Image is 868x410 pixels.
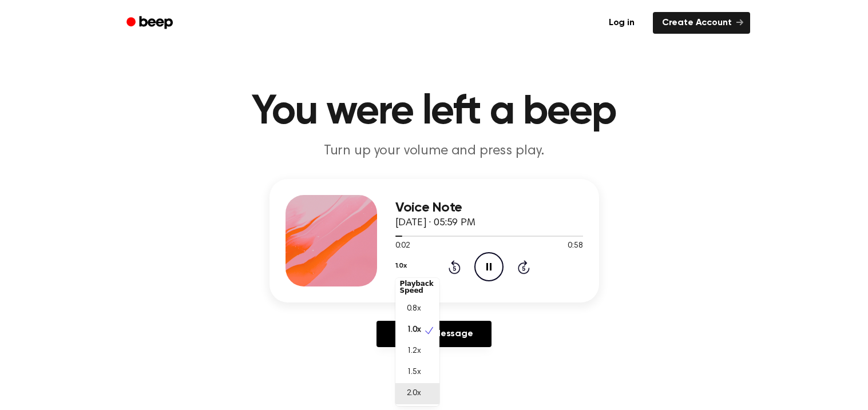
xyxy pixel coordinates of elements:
span: 2.0x [407,388,421,400]
span: 1.2x [407,345,421,357]
button: 1.0x [395,256,407,276]
span: 1.5x [407,367,421,379]
span: 1.0x [407,324,421,336]
span: 0.8x [407,303,421,315]
div: Playback Speed [395,276,439,298]
div: 1.0x [395,278,439,406]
